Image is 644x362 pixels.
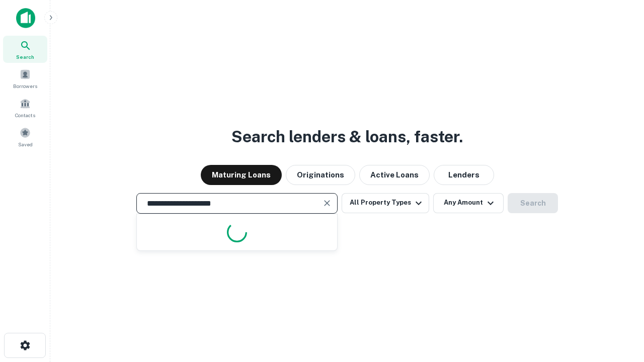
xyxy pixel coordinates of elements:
[3,94,47,121] a: Contacts
[18,140,33,148] span: Saved
[3,36,47,63] a: Search
[434,165,494,185] button: Lenders
[3,123,47,150] a: Saved
[16,53,34,61] span: Search
[201,165,282,185] button: Maturing Loans
[594,282,644,330] iframe: Chat Widget
[286,165,355,185] button: Originations
[13,82,37,90] span: Borrowers
[359,165,430,185] button: Active Loans
[342,193,429,213] button: All Property Types
[16,8,35,28] img: capitalize-icon.png
[3,65,47,92] a: Borrowers
[231,125,463,149] h3: Search lenders & loans, faster.
[15,111,35,119] span: Contacts
[433,193,504,213] button: Any Amount
[320,196,334,210] button: Clear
